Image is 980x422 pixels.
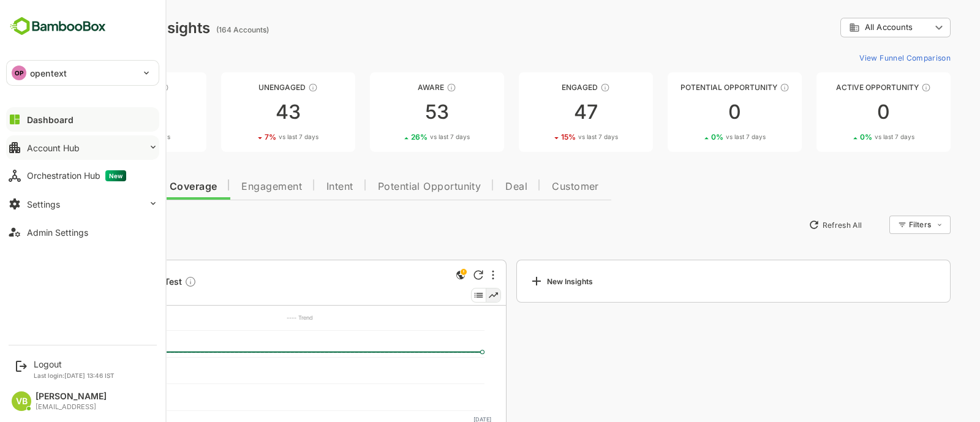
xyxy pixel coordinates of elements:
[327,102,461,122] div: 53
[865,214,908,236] div: Filters
[56,327,63,334] text: 30
[36,391,107,402] div: [PERSON_NAME]
[65,276,154,290] span: 22 Accounts Test
[774,83,908,92] div: Active Opportunity
[265,83,275,92] div: These accounts have not shown enough engagement and need nurturing
[6,220,159,244] button: Admin Settings
[518,132,575,141] div: 15 %
[56,353,63,360] text: 20
[387,132,427,141] span: vs last 7 days
[668,132,723,141] div: 0 %
[6,15,110,38] img: BambooboxFullLogoMark.5f36c76dfaba33ec1ec1367b70bb1252.svg
[29,83,164,92] div: Unreached
[65,276,159,290] a: 22 Accounts TestDescription not present
[327,72,461,152] a: AwareThese accounts have just entered the buying cycle and need further nurturing5326%vs last 7 days
[29,72,164,152] a: UnreachedThese accounts have not been engaged with for a defined time period210%vs last 7 days
[27,115,73,125] div: Dashboard
[29,19,167,37] div: Dashboard Insights
[462,182,484,192] span: Deal
[284,182,311,192] span: Intent
[244,314,270,321] text: ---- Trend
[6,164,159,188] button: Orchestration HubNew
[625,102,759,122] div: 0
[29,214,119,236] button: New Insights
[73,132,127,141] div: 0 %
[449,270,451,280] div: More
[42,182,174,192] span: Data Quality and Coverage
[509,182,556,192] span: Customer
[6,192,159,216] button: Settings
[404,83,413,92] div: These accounts have just entered the buying cycle and need further nurturing
[222,132,276,141] div: 7 %
[832,132,872,141] span: vs last 7 days
[27,199,60,209] div: Settings
[178,83,312,92] div: Unengaged
[476,102,610,122] div: 47
[34,359,115,369] div: Logout
[88,132,127,141] span: vs last 7 days
[822,23,870,32] span: All Accounts
[6,135,159,160] button: Account Hub
[6,107,159,132] button: Dashboard
[178,72,312,152] a: UnengagedThese accounts have not shown enough engagement and need nurturing437%vs last 7 days
[141,276,154,290] div: Description not present
[178,102,312,122] div: 43
[535,132,575,141] span: vs last 7 days
[116,83,126,92] div: These accounts have not been engaged with for a defined time period
[473,260,908,303] a: New Insights
[431,270,440,280] div: Refresh
[797,16,908,40] div: All Accounts
[173,25,230,34] ag: (164 Accounts)
[198,182,259,192] span: Engagement
[806,22,888,33] div: All Accounts
[327,83,461,92] div: Aware
[625,83,759,92] div: Potential Opportunity
[878,83,888,92] div: These accounts have open opportunities which might be at any of the Sales Stages
[486,274,550,288] div: New Insights
[866,220,888,229] div: Filters
[760,215,824,235] button: Refresh All
[27,170,126,181] div: Orchestration Hub
[335,182,439,192] span: Potential Opportunity
[34,372,115,379] p: Last login: [DATE] 13:46 IST
[30,67,67,80] p: opentext
[12,66,26,80] div: OP
[12,391,31,411] div: VB
[29,102,164,122] div: 21
[105,170,126,181] span: New
[737,83,747,92] div: These accounts are MQAs and can be passed on to Inside Sales
[410,268,425,284] div: This is a global insight. Segment selection is not applicable for this view
[557,83,567,92] div: These accounts are warm, further nurturing would qualify them to MQAs
[27,227,88,238] div: Admin Settings
[683,132,723,141] span: vs last 7 days
[59,407,63,413] text: 0
[476,72,610,152] a: EngagedThese accounts are warm, further nurturing would qualify them to MQAs4715%vs last 7 days
[236,132,276,141] span: vs last 7 days
[27,143,80,153] div: Account Hub
[812,48,908,67] button: View Funnel Comparison
[57,380,63,387] text: 10
[625,72,759,152] a: Potential OpportunityThese accounts are MQAs and can be passed on to Inside Sales00%vs last 7 days
[817,132,872,141] div: 0 %
[36,403,107,411] div: [EMAIL_ADDRESS]
[368,132,427,141] div: 26 %
[476,83,610,92] div: Engaged
[774,72,908,152] a: Active OpportunityThese accounts have open opportunities which might be at any of the Sales Stage...
[7,61,159,85] div: OPopentext
[41,352,48,391] text: No of accounts
[774,102,908,122] div: 0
